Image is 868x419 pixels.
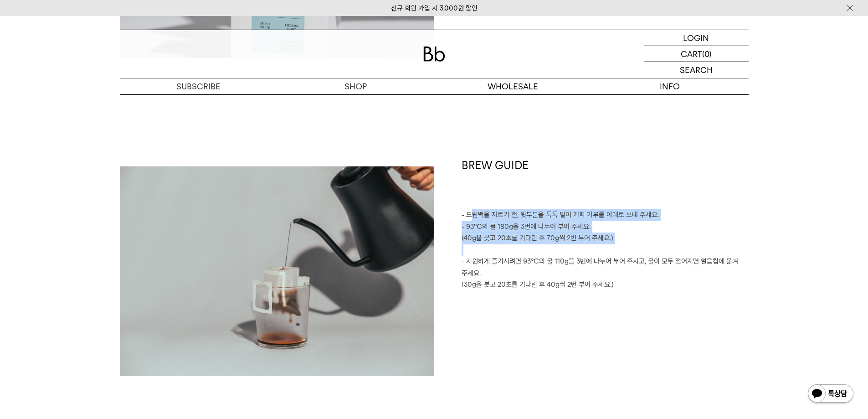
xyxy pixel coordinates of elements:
[680,62,713,78] p: SEARCH
[462,233,749,244] p: (40g을 붓고 20초를 기다린 후 70g씩 2번 부어 주세요.)
[120,166,434,376] img: 28a0e4682ebdcccc91b8937534f1f3df_183707.jpg
[462,158,749,210] h1: BREW GUIDE
[277,78,434,94] a: SHOP
[434,78,591,94] p: WHOLESALE
[462,209,749,221] p: - 드립백을 자르기 전, 윗부분을 톡톡 털어 커피 가루를 아래로 보내 주세요.
[120,78,277,94] a: SUBSCRIBE
[462,221,749,233] p: - 93℃의 물 180g을 3번에 나누어 부어 주세요.
[391,4,478,12] a: 신규 회원 가입 시 3,000원 할인
[644,46,749,62] a: CART (0)
[462,256,749,279] p: - 시원하게 즐기시려면 93℃의 물 110g을 3번에 나누어 부어 주시고, 물이 모두 떨어지면 얼음컵에 옮겨 주세요.
[423,47,445,62] img: 로고
[683,30,709,46] p: LOGIN
[644,30,749,46] a: LOGIN
[462,279,749,291] p: (30g을 붓고 20초를 기다린 후 40g씩 2번 부어 주세요.)
[591,78,749,94] p: INFO
[702,46,712,62] p: (0)
[681,46,702,62] p: CART
[807,383,854,405] img: 카카오톡 채널 1:1 채팅 버튼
